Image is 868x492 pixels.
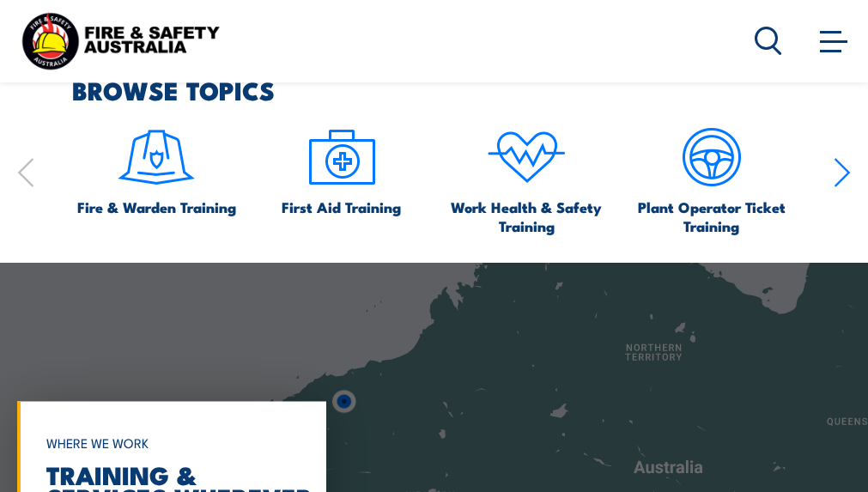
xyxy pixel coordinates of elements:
[671,117,752,197] img: icon-5
[46,427,309,458] h6: WHERE WE WORK
[628,117,797,235] a: Plant Operator Ticket Training
[442,117,611,235] a: Work Health & Safety Training
[77,117,236,216] a: Fire & Warden Training
[116,117,197,197] img: icon-1
[77,197,236,216] span: Fire & Warden Training
[301,117,382,197] img: icon-2
[282,197,401,216] span: First Aid Training
[628,197,797,235] span: Plant Operator Ticket Training
[282,117,401,216] a: First Aid Training
[72,78,851,100] h2: BROWSE TOPICS
[486,117,567,197] img: icon-4
[442,197,611,235] span: Work Health & Safety Training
